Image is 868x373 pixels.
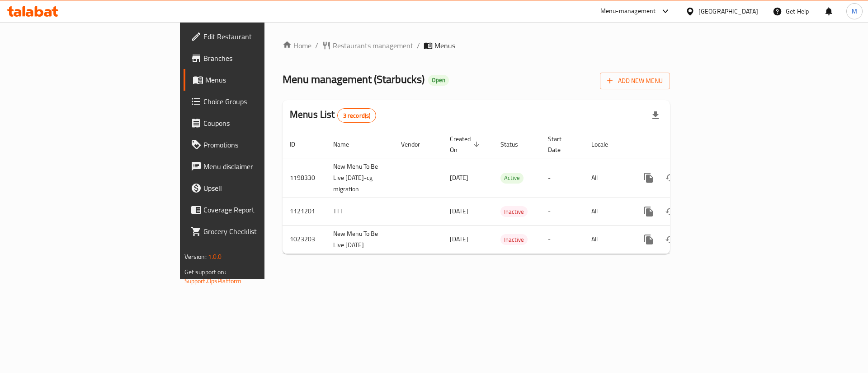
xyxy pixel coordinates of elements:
[203,31,318,42] span: Edit Restaurant
[290,139,307,150] span: ID
[631,131,732,158] th: Actions
[184,251,207,262] span: Version:
[607,75,663,87] span: Add New Menu
[184,221,325,242] a: Grocery Checklist
[184,199,325,221] a: Coverage Report
[333,139,361,150] span: Name
[184,47,325,69] a: Branches
[184,275,242,287] a: Support.OpsPlatform
[500,206,528,217] div: Inactive
[638,167,660,189] button: more
[203,53,318,64] span: Branches
[600,73,670,89] button: Add New Menu
[660,201,681,222] button: Change Status
[428,76,449,84] span: Open
[500,207,528,217] span: Inactive
[203,139,318,150] span: Promotions
[660,229,681,250] button: Change Status
[852,6,857,16] span: M
[500,235,528,245] span: Inactive
[645,105,666,126] div: Export file
[638,229,660,250] button: more
[591,139,620,150] span: Locale
[208,251,222,262] span: 1.0.0
[184,177,325,199] a: Upsell
[283,69,425,89] span: Menu management ( Starbucks )
[541,225,584,253] td: -
[638,201,660,222] button: more
[326,158,394,198] td: New Menu To Be Live [DATE]-cg migration
[600,6,656,17] div: Menu-management
[450,205,468,217] span: [DATE]
[203,161,318,172] span: Menu disclaimer
[283,40,670,51] nav: breadcrumb
[326,198,394,225] td: TTT
[584,158,631,198] td: All
[428,75,449,86] div: Open
[184,266,226,278] span: Get support on:
[500,173,524,183] span: Active
[417,40,420,51] li: /
[283,131,732,254] table: enhanced table
[541,158,584,198] td: -
[184,134,325,156] a: Promotions
[450,172,468,184] span: [DATE]
[184,26,325,47] a: Edit Restaurant
[184,69,325,91] a: Menus
[203,96,318,107] span: Choice Groups
[450,233,468,245] span: [DATE]
[541,198,584,225] td: -
[500,139,530,150] span: Status
[203,118,318,129] span: Coupons
[548,134,573,155] span: Start Date
[584,225,631,253] td: All
[184,156,325,177] a: Menu disclaimer
[203,204,318,215] span: Coverage Report
[290,108,376,123] h2: Menus List
[500,173,524,184] div: Active
[203,226,318,237] span: Grocery Checklist
[450,134,482,155] span: Created On
[333,40,413,51] span: Restaurants management
[401,139,432,150] span: Vendor
[203,183,318,193] span: Upsell
[326,225,394,253] td: New Menu To Be Live [DATE]
[322,40,413,51] a: Restaurants management
[337,108,377,123] div: Total records count
[698,6,758,16] div: [GEOGRAPHIC_DATA]
[184,91,325,112] a: Choice Groups
[184,112,325,134] a: Coupons
[205,74,318,85] span: Menus
[338,111,376,120] span: 3 record(s)
[434,40,455,51] span: Menus
[584,198,631,225] td: All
